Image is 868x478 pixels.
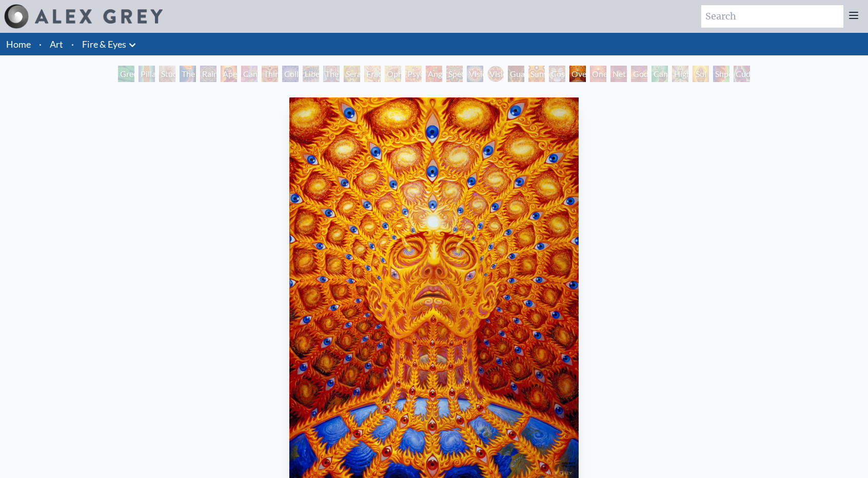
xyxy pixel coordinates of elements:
div: Ophanic Eyelash [385,66,401,82]
div: Psychomicrograph of a Fractal Paisley Cherub Feather Tip [405,66,422,82]
div: One [590,66,606,82]
div: Seraphic Transport Docking on the Third Eye [344,66,360,82]
div: Net of Being [610,66,627,82]
div: Third Eye Tears of Joy [262,66,278,82]
li: · [35,33,46,55]
div: Green Hand [118,66,134,82]
div: The Torch [180,66,196,82]
div: Spectral Lotus [446,66,463,82]
div: Liberation Through Seeing [303,66,319,82]
a: Home [6,38,31,50]
div: Higher Vision [672,66,688,82]
input: Search [701,5,843,28]
div: Study for the Great Turn [159,66,175,82]
div: Pillar of Awareness [139,66,155,82]
div: Angel Skin [426,66,442,82]
a: Art [50,37,63,51]
div: Cannafist [652,66,668,82]
li: · [67,33,78,55]
div: Sunyata [528,66,545,82]
div: Guardian of Infinite Vision [508,66,524,82]
div: Rainbow Eye Ripple [200,66,216,82]
div: Collective Vision [282,66,299,82]
div: Aperture [221,66,237,82]
div: Vision Crystal [467,66,483,82]
a: Fire & Eyes [82,37,126,51]
div: Fractal Eyes [364,66,381,82]
div: Shpongled [713,66,729,82]
div: Oversoul [569,66,586,82]
div: Sol Invictus [693,66,709,82]
div: Vision [PERSON_NAME] [487,66,504,82]
div: The Seer [323,66,340,82]
div: Godself [631,66,647,82]
div: Cuddle [734,66,750,82]
div: Cannabis Sutra [241,66,258,82]
div: Cosmic Elf [549,66,565,82]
